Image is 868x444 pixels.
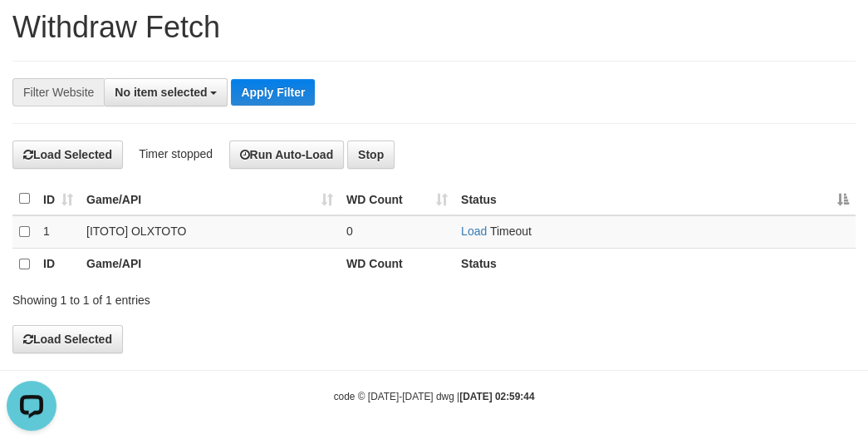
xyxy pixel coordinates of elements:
[231,79,315,106] button: Apply Filter
[340,183,454,215] th: WD Count: activate to sort column ascending
[454,248,856,280] th: Status
[139,147,213,160] span: Timer stopped
[334,391,535,402] small: code © [DATE]-[DATE] dwg |
[340,248,454,280] th: WD Count
[80,215,340,249] td: [ITOTO] OLXTOTO
[80,183,340,215] th: Game/API: activate to sort column ascending
[12,325,123,353] button: Load Selected
[7,7,56,57] button: Open LiveChat chat widget
[461,224,487,238] a: Load
[12,11,856,44] h1: Withdraw Fetch
[37,248,80,280] th: ID
[104,78,228,106] button: No item selected
[347,141,395,169] button: Stop
[12,285,349,308] div: Showing 1 to 1 of 1 entries
[229,141,345,169] button: Run Auto-Load
[459,391,534,402] strong: [DATE] 02:59:44
[12,78,104,106] div: Filter Website
[80,248,340,280] th: Game/API
[37,215,80,249] td: 1
[454,183,856,215] th: Status: activate to sort column descending
[115,86,207,99] span: No item selected
[490,224,532,238] span: Timeout
[12,141,123,169] button: Load Selected
[37,183,80,215] th: ID: activate to sort column ascending
[346,224,353,238] span: 0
